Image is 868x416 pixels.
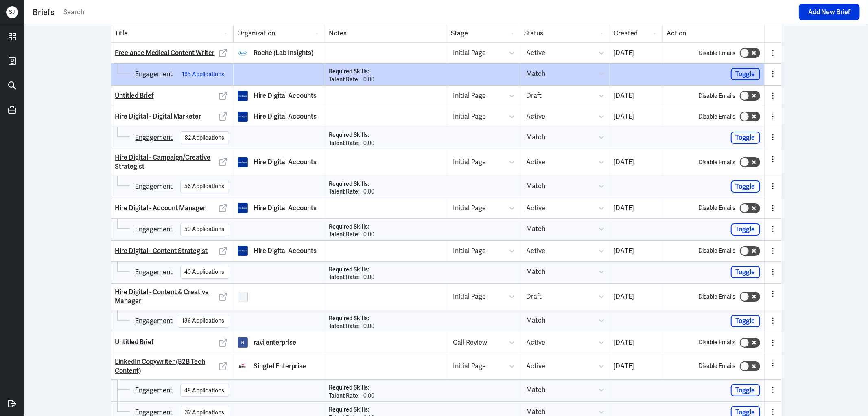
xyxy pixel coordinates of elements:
p: [DATE] [614,361,658,371]
div: S J [6,6,18,18]
p: Required Skills: [329,384,370,392]
p: Required Skills: [329,223,370,231]
img: Roche (Lab Insights) [238,48,248,58]
label: Disable Emails [699,204,736,212]
button: Toggle [731,180,760,193]
p: Hire Digital Accounts [254,157,317,167]
p: [DATE] [614,112,658,121]
div: Organization [233,24,325,42]
a: Hire Digital - Account Manager [115,204,206,213]
p: Required Skills: [329,406,370,414]
p: [DATE] [614,292,658,302]
button: Toggle [731,68,760,80]
label: Disable Emails [699,158,736,167]
p: 0.00 [364,392,375,400]
p: 0.00 [364,188,375,196]
img: ravi enterprise [238,337,248,348]
div: Briefs [33,6,55,18]
label: Disable Emails [699,247,736,255]
p: Talent Rate: [329,76,360,84]
div: 48 Applications [185,386,225,395]
p: [DATE] [614,338,658,348]
div: Notes [325,24,447,42]
p: 0.00 [364,322,375,330]
a: LinkedIn Copywriter (B2B Tech Content) [115,357,217,376]
a: Engagement [136,182,173,191]
div: Title [111,24,233,42]
p: Hire Digital Accounts [254,112,317,121]
div: 82 Applications [185,134,225,142]
p: [DATE] [614,203,658,213]
a: Engagement [136,225,173,234]
label: Disable Emails [699,362,736,370]
label: Disable Emails [699,338,736,347]
p: [DATE] [614,157,658,167]
p: 0.00 [364,139,375,147]
p: Talent Rate: [329,188,360,196]
div: 50 Applications [185,225,225,233]
div: Stage [447,24,520,42]
p: Hire Digital Accounts [254,91,317,101]
button: Toggle [731,223,760,236]
p: Required Skills: [329,68,370,76]
p: Hire Digital Accounts [254,203,317,213]
label: Disable Emails [699,92,736,100]
img: Hire Digital Accounts [238,157,248,167]
button: Toggle [731,266,760,278]
div: 56 Applications [185,182,225,191]
div: 195 Applications [182,70,225,79]
p: Required Skills: [329,180,370,188]
p: 0.00 [364,273,375,282]
img: Hire Digital Accounts [238,246,248,256]
button: Toggle [731,384,760,396]
button: Toggle [731,315,760,327]
p: Required Skills: [329,266,370,274]
button: Toggle [731,132,760,144]
input: Search [63,6,795,18]
div: 40 Applications [185,268,225,276]
p: Talent Rate: [329,322,360,330]
a: Freelance Medical Content Writer [115,48,215,57]
p: Singtel Enterprise [254,361,306,371]
p: Talent Rate: [329,139,360,147]
a: Engagement [136,69,173,79]
p: 0.00 [364,76,375,84]
a: Hire Digital - Content & Creative Manager [115,288,217,306]
a: Hire Digital - Campaign/Creative Strategist [115,153,217,172]
img: Hire Digital Accounts [238,203,248,213]
a: Untitled Brief [115,338,154,347]
a: Engagement [136,316,173,326]
p: Required Skills: [329,315,370,323]
div: Status [520,24,610,42]
p: [DATE] [614,48,658,58]
a: Hire Digital - Content Strategist [115,247,208,255]
p: Roche (Lab Insights) [254,48,314,58]
a: Untitled Brief [115,91,154,100]
div: 136 Applications [182,317,225,325]
p: [DATE] [614,246,658,256]
a: Engagement [136,133,173,143]
p: ravi enterprise [254,338,297,348]
p: 0.00 [364,231,375,239]
label: Disable Emails [699,112,736,121]
label: Disable Emails [699,293,736,301]
img: Hire Digital Accounts [238,112,248,122]
p: Hire Digital Accounts [254,246,317,256]
p: Talent Rate: [329,231,360,239]
a: Engagement [136,385,173,395]
a: Engagement [136,267,173,277]
a: Hire Digital - Digital Marketer [115,112,201,121]
p: Talent Rate: [329,392,360,400]
img: Hire Digital Accounts [238,91,248,101]
div: Created [610,24,662,42]
p: Talent Rate: [329,273,360,282]
button: Add New Brief [799,4,860,20]
img: Singtel Enterprise [238,361,248,371]
p: [DATE] [614,91,658,101]
div: Action [662,24,764,42]
label: Disable Emails [699,49,736,57]
p: Required Skills: [329,131,370,139]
